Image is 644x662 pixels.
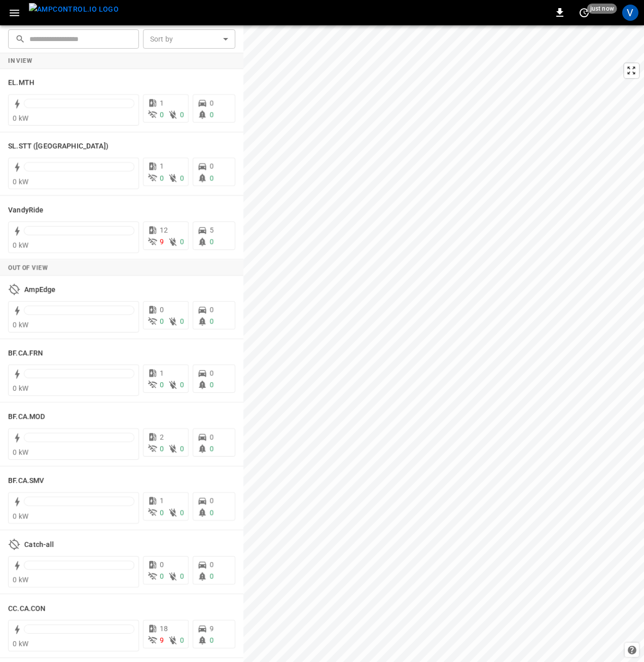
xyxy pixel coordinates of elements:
span: 0 [180,317,184,325]
span: 0 [180,238,184,246]
span: 0 [180,445,184,453]
h6: AmpEdge [24,284,56,296]
span: 0 [209,381,213,389]
span: 9 [160,636,164,644]
span: 12 [160,226,168,234]
span: 0 [209,174,213,182]
span: 0 kW [13,512,28,520]
span: 0 [160,508,164,517]
span: 0 [209,433,213,441]
span: 0 [209,561,213,569]
span: 0 [209,572,213,580]
span: 0 kW [13,177,28,186]
strong: Out of View [8,264,48,271]
span: 0 [209,636,213,644]
span: 0 [209,99,213,107]
span: 0 [160,381,164,389]
span: 0 [209,238,213,246]
span: 0 [209,497,213,505]
span: 1 [160,497,164,505]
img: ampcontrol.io logo [29,3,119,16]
span: 2 [160,433,164,441]
span: 0 kW [13,114,28,122]
h6: CC.CA.CON [8,603,46,614]
span: 0 [180,174,184,182]
h6: BF.CA.FRN [8,348,43,359]
h6: VandyRide [8,205,44,216]
span: 0 kW [13,241,28,249]
span: 9 [160,238,164,246]
span: 0 [160,317,164,325]
span: 0 [209,369,213,377]
h6: EL.MTH [8,78,34,89]
span: 1 [160,99,164,107]
span: 9 [209,624,213,633]
span: 1 [160,162,164,170]
span: 18 [160,624,168,633]
strong: In View [8,57,32,64]
h6: BF.CA.MOD [8,412,45,423]
span: 0 [160,306,164,314]
canvas: Map [243,25,644,662]
span: 5 [209,226,213,234]
span: 0 [160,445,164,453]
span: 0 [180,381,184,389]
div: profile-icon [622,5,638,21]
span: 0 [209,317,213,325]
span: 0 kW [13,384,28,392]
span: 0 [180,636,184,644]
span: 0 [160,572,164,580]
h6: Catch-all [24,539,54,550]
span: 0 kW [13,321,28,329]
span: 1 [160,369,164,377]
span: 0 [180,111,184,119]
span: 0 [180,508,184,517]
span: 0 kW [13,576,28,584]
span: 0 [180,572,184,580]
span: 0 [209,306,213,314]
span: 0 [160,561,164,569]
span: just now [587,4,617,14]
span: 0 kW [13,640,28,648]
span: 0 [209,445,213,453]
h6: SL.STT (Statesville) [8,141,109,152]
span: 0 [160,111,164,119]
span: 0 [209,111,213,119]
span: 0 kW [13,448,28,456]
span: 0 [160,174,164,182]
span: 0 [209,162,213,170]
button: set refresh interval [576,5,592,21]
h6: BF.CA.SMV [8,475,44,487]
span: 0 [209,508,213,517]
